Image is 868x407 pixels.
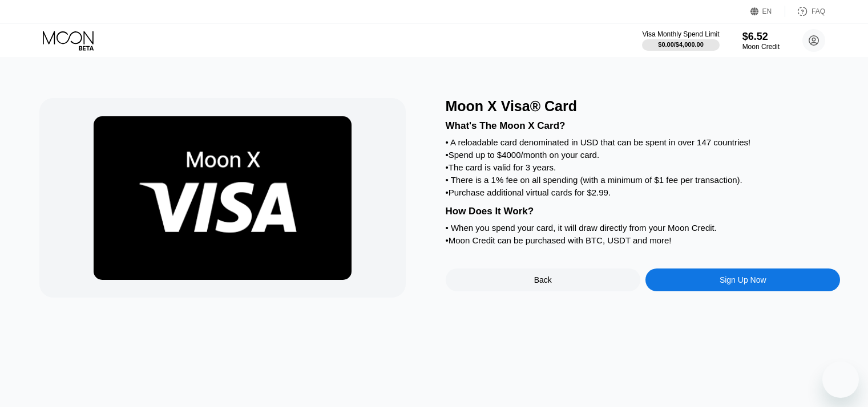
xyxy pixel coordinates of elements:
[812,7,825,15] div: FAQ
[742,31,780,51] div: $6.52Moon Credit
[446,175,841,185] div: • There is a 1% fee on all spending (with a minimum of $1 fee per transaction).
[446,188,841,197] div: • Purchase additional virtual cards for $2.99.
[446,137,841,147] div: • A reloadable card denominated in USD that can be spent in over 147 countries!
[446,150,841,160] div: • Spend up to $4000/month on your card.
[750,6,785,17] div: EN
[446,98,841,115] div: Moon X Visa® Card
[446,235,841,245] div: • Moon Credit can be purchased with BTC, USDT and more!
[446,206,841,217] div: How Does It Work?
[642,30,719,38] div: Visa Monthly Spend Limit
[742,31,780,43] div: $6.52
[534,275,552,284] div: Back
[446,268,640,291] div: Back
[720,275,766,284] div: Sign Up Now
[822,361,859,398] iframe: Button to launch messaging window
[642,30,719,51] div: Visa Monthly Spend Limit$0.00/$4,000.00
[446,120,841,132] div: What's The Moon X Card?
[645,268,840,291] div: Sign Up Now
[785,6,825,17] div: FAQ
[446,162,841,172] div: • The card is valid for 3 years.
[658,41,704,48] div: $0.00 / $4,000.00
[446,223,841,233] div: • When you spend your card, it will draw directly from your Moon Credit.
[742,43,780,51] div: Moon Credit
[762,7,772,15] div: EN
